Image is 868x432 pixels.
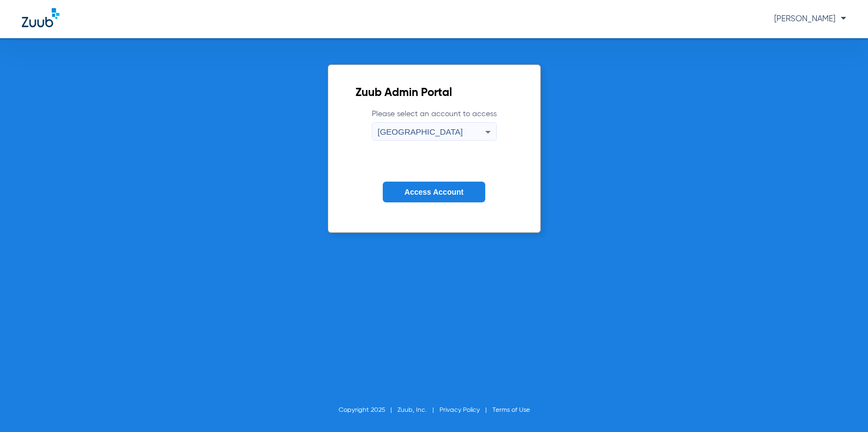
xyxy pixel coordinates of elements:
[355,88,513,99] h2: Zuub Admin Portal
[378,127,463,136] span: [GEOGRAPHIC_DATA]
[492,407,530,413] a: Terms of Use
[439,407,480,413] a: Privacy Policy
[339,405,397,416] li: Copyright 2025
[405,188,463,196] span: Access Account
[372,109,497,141] label: Please select an account to access
[774,15,846,23] span: [PERSON_NAME]
[397,405,439,416] li: Zuub, Inc.
[383,182,485,203] button: Access Account
[22,8,59,27] img: Zuub Logo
